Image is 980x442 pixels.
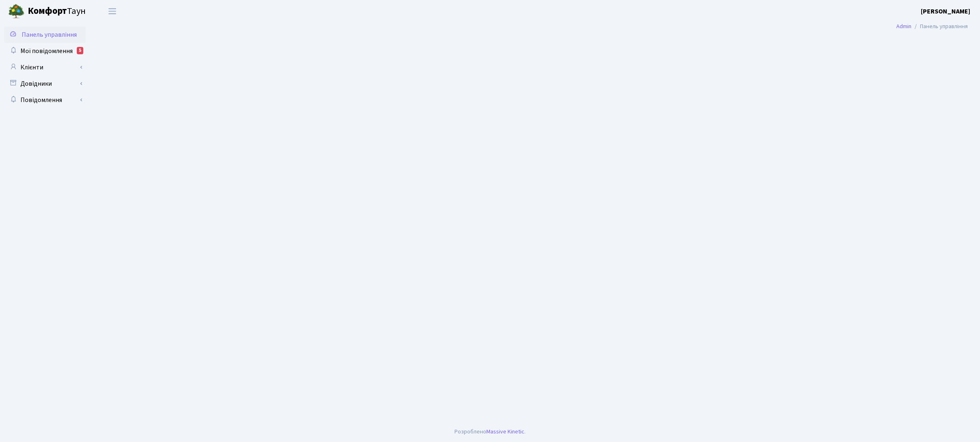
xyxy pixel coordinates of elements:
li: Панель управління [911,22,968,31]
span: Мої повідомлення [20,47,73,56]
b: Комфорт [28,4,67,18]
div: Розроблено . [454,427,526,436]
img: logo.png [8,3,24,20]
span: Таун [28,4,86,18]
a: Повідомлення [4,92,86,108]
nav: breadcrumb [884,18,980,35]
a: Довідники [4,76,86,92]
button: Переключити навігацію [102,4,122,18]
a: Massive Kinetic [486,427,524,436]
b: [PERSON_NAME] [921,7,970,16]
a: Admin [896,22,911,31]
div: 5 [77,47,83,54]
a: Панель управління [4,27,86,43]
span: Панель управління [22,30,77,39]
a: Мої повідомлення5 [4,43,86,59]
a: Клієнти [4,59,86,76]
a: [PERSON_NAME] [921,7,970,16]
